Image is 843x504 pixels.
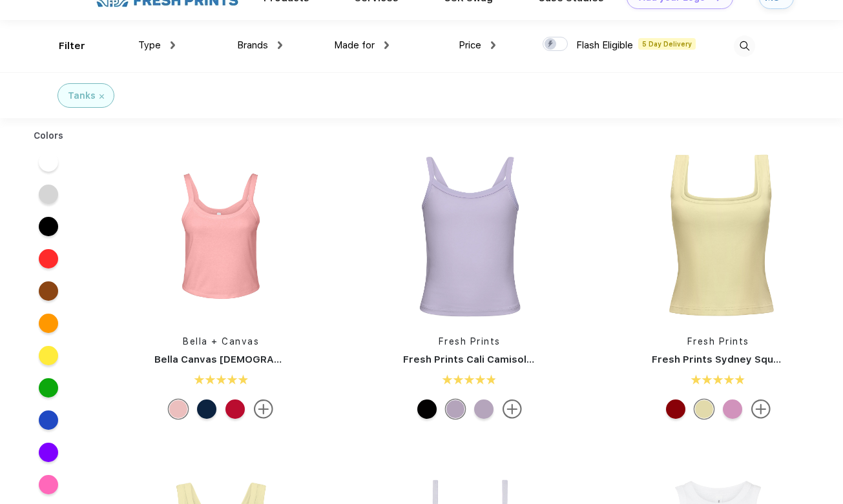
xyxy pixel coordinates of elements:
[24,129,74,143] div: Colors
[403,354,554,365] a: Fresh Prints Cali Camisole Top
[417,399,437,419] div: Black White
[183,336,259,347] a: Bella + Canvas
[384,150,556,322] img: func=resize&h=266
[384,41,389,49] img: dropdown.png
[138,39,161,51] span: Type
[99,94,104,99] img: filter_cancel.svg
[278,41,282,49] img: dropdown.png
[687,336,749,347] a: Fresh Prints
[694,399,714,419] div: Butter Yellow
[169,399,188,419] div: Solid Pink Blend
[439,336,501,347] a: Fresh Prints
[576,39,633,51] span: Flash Eligible
[638,38,696,50] span: 5 Day Delivery
[734,35,755,57] img: desktop_search.svg
[474,399,494,419] div: Purple White
[59,39,85,54] div: Filter
[135,150,307,322] img: func=resize&h=266
[446,399,465,419] div: Purple mto
[154,354,462,365] a: Bella Canvas [DEMOGRAPHIC_DATA]' Micro Ribbed Scoop Tank
[459,39,481,51] span: Price
[632,150,804,322] img: func=resize&h=266
[225,399,245,419] div: Solid Red Blend
[334,39,375,51] span: Made for
[666,399,685,419] div: Crimson White
[751,399,771,419] img: more.svg
[254,399,273,419] img: more.svg
[197,399,216,419] div: Solid Navy Blend
[171,41,175,49] img: dropdown.png
[491,41,495,49] img: dropdown.png
[503,399,522,419] img: more.svg
[68,89,96,103] div: Tanks
[723,399,742,419] div: Purple White
[237,39,268,51] span: Brands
